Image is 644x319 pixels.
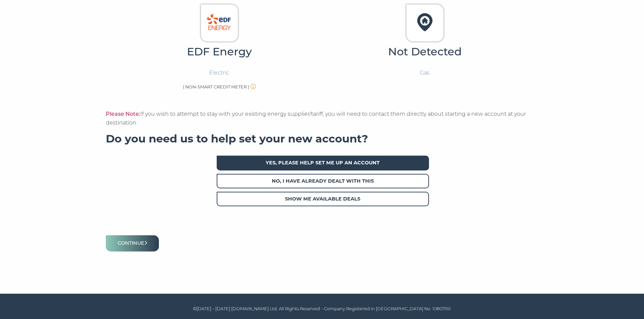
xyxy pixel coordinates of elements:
[217,156,429,170] span: Yes, please help set me up an account
[106,235,159,251] button: Continue
[106,110,539,127] p: If you wish to attempt to stay with your existing energy supplier/tariff, you will need to contac...
[106,111,140,117] span: Please Note:
[205,8,234,36] img: EDF Energy Logo
[420,69,430,77] p: Gas
[217,174,429,188] span: No, I have already dealt with this
[209,69,229,77] p: Electric
[410,8,439,36] img: TMB Logo
[118,45,321,58] h4: EDF Energy
[108,305,537,313] p: ©[DATE] – [DATE] [DOMAIN_NAME] Ltd. All Rights Reserved - Company Registered in [GEOGRAPHIC_DATA]...
[106,132,539,145] h4: Do you need us to help set your new account?
[217,192,429,206] span: Show me available deals
[323,45,527,58] h4: Not Detected
[183,84,249,89] span: ( NON-SMART CREDIT METER )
